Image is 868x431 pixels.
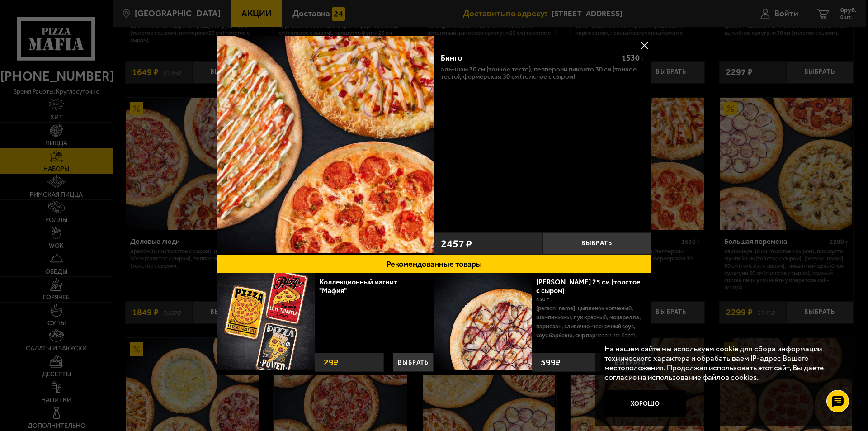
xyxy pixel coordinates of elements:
p: [PERSON_NAME], цыпленок копченый, шампиньоны, лук красный, моцарелла, пармезан, сливочно-чесночны... [536,304,644,340]
span: 2457 ₽ [441,238,472,249]
p: На нашем сайте мы используем cookie для сбора информации технического характера и обрабатываем IP... [604,344,841,382]
strong: 599 ₽ [538,353,563,371]
a: Коллекционный магнит "Мафия" [319,278,397,295]
span: 450 г [536,296,549,303]
button: Выбрать [542,232,651,255]
div: Бинго [441,53,614,63]
strong: 29 ₽ [321,353,341,371]
img: Бинго [217,36,434,253]
button: Рекомендованные товары [217,255,651,273]
button: Хорошо [604,390,686,417]
a: Бинго [217,36,434,255]
button: Выбрать [393,353,434,372]
a: [PERSON_NAME] 25 см (толстое с сыром) [536,278,641,295]
span: 1530 г [622,53,644,63]
p: Аль-Шам 30 см (тонкое тесто), Пепперони Пиканто 30 см (тонкое тесто), Фермерская 30 см (толстое с... [441,66,644,80]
